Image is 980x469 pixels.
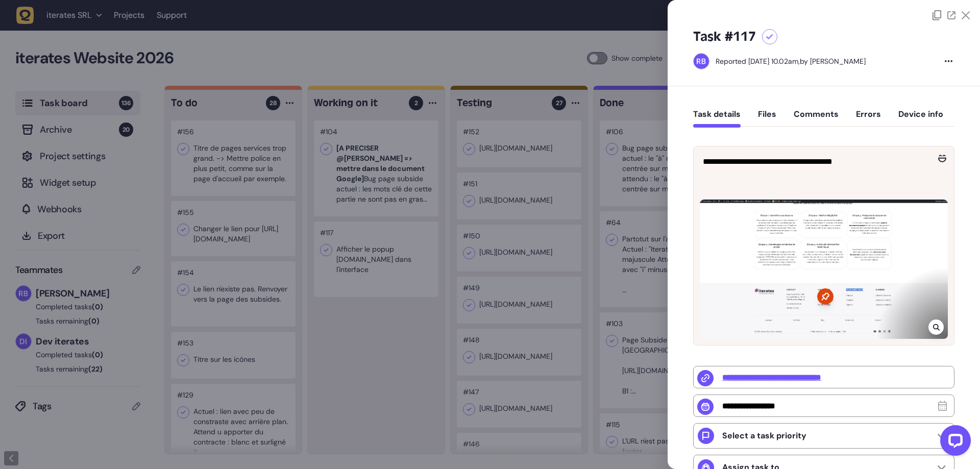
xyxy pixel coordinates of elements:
img: Rodolphe Balay [694,54,709,69]
button: Comments [794,109,839,128]
button: Device info [898,109,943,128]
div: by [PERSON_NAME] [716,56,866,66]
h5: Task #117 [693,29,756,45]
button: Task details [693,109,741,128]
iframe: LiveChat chat widget [932,421,975,464]
div: Reported [DATE] 10.02am, [716,57,800,66]
button: Errors [856,109,881,128]
p: Select a task priority [722,431,806,441]
button: Files [758,109,776,128]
